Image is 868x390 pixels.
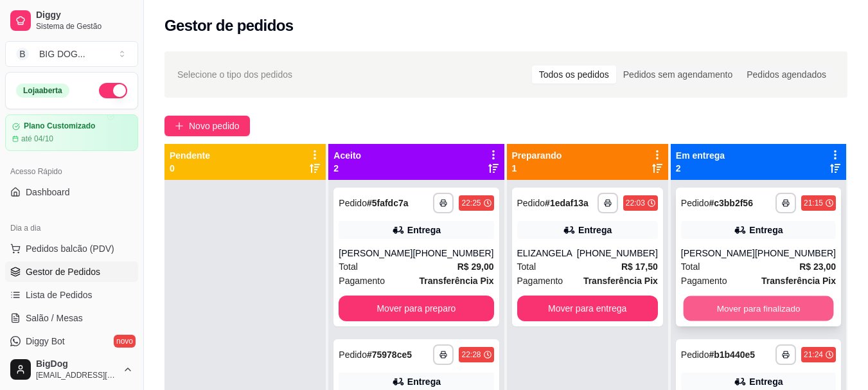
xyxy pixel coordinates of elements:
span: Dashboard [26,186,70,199]
strong: R$ 29,00 [457,261,494,272]
button: Novo pedido [164,116,250,136]
p: 0 [170,162,210,175]
strong: Transferência Pix [420,276,494,286]
span: Pedido [339,350,367,360]
span: Gestor de Pedidos [26,265,100,278]
span: plus [175,121,184,130]
a: Plano Customizadoaté 04/10 [5,114,138,151]
span: [EMAIL_ADDRESS][DOMAIN_NAME] [36,370,118,380]
strong: R$ 17,50 [621,261,658,272]
div: 21:15 [804,198,823,208]
div: [PHONE_NUMBER] [577,247,658,260]
strong: Transferência Pix [583,276,658,286]
button: Pedidos balcão (PDV) [5,238,138,259]
article: Plano Customizado [24,121,95,131]
span: BigDog [36,359,118,370]
span: Total [339,260,358,274]
div: Entrega [749,224,783,236]
strong: # 1edaf13a [545,198,589,208]
span: Salão / Mesas [26,312,83,324]
span: B [16,48,29,60]
div: Entrega [407,375,441,388]
strong: # c3bb2f56 [709,198,753,208]
span: Pedidos balcão (PDV) [26,242,114,255]
span: Pagamento [681,274,727,288]
div: Todos os pedidos [532,66,616,84]
p: Aceito [333,149,361,162]
article: até 04/10 [21,134,53,144]
div: Entrega [749,375,783,388]
button: Mover para finalizado [683,296,833,321]
div: 22:28 [461,350,481,360]
a: DiggySistema de Gestão [5,5,138,36]
span: Total [681,260,700,274]
div: Pedidos sem agendamento [616,66,740,84]
strong: # 5fafdc7a [367,198,409,208]
span: Diggy [36,10,133,21]
strong: # b1b440e5 [709,350,755,360]
p: 2 [676,162,725,175]
span: Novo pedido [189,119,240,133]
p: 1 [512,162,562,175]
div: 22:03 [626,198,645,208]
div: Entrega [578,224,612,236]
button: Alterar Status [99,83,127,98]
span: Lista de Pedidos [26,288,93,301]
p: Preparando [512,149,562,162]
div: [PERSON_NAME] [339,247,412,260]
span: Pedido [339,198,367,208]
span: Pagamento [339,274,385,288]
div: Entrega [407,224,441,236]
a: Salão / Mesas [5,308,138,328]
div: 21:24 [804,350,823,360]
div: ELIZANGELA [517,247,577,260]
span: Selecione o tipo dos pedidos [177,67,292,82]
p: Em entrega [676,149,725,162]
strong: # 75978ce5 [367,350,412,360]
span: Pedido [517,198,545,208]
span: Pagamento [517,274,563,288]
strong: R$ 23,00 [799,261,836,272]
div: BIG DOG ... [39,48,85,60]
div: [PHONE_NUMBER] [755,247,836,260]
span: Pedido [681,198,709,208]
p: Pendente [170,149,210,162]
span: Total [517,260,536,274]
div: Acesso Rápido [5,161,138,182]
div: [PERSON_NAME] [681,247,755,260]
a: Diggy Botnovo [5,331,138,351]
div: [PHONE_NUMBER] [412,247,493,260]
a: Dashboard [5,182,138,202]
a: Gestor de Pedidos [5,261,138,282]
strong: Transferência Pix [761,276,836,286]
button: Mover para entrega [517,296,658,321]
button: Mover para preparo [339,296,493,321]
div: Dia a dia [5,218,138,238]
div: Pedidos agendados [740,66,833,84]
p: 2 [333,162,361,175]
div: 22:25 [461,198,481,208]
div: Loja aberta [16,84,69,98]
h2: Gestor de pedidos [164,15,294,36]
span: Pedido [681,350,709,360]
a: Lista de Pedidos [5,285,138,305]
button: Select a team [5,41,138,67]
span: Diggy Bot [26,335,65,348]
button: BigDog[EMAIL_ADDRESS][DOMAIN_NAME] [5,354,138,385]
span: Sistema de Gestão [36,21,133,31]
